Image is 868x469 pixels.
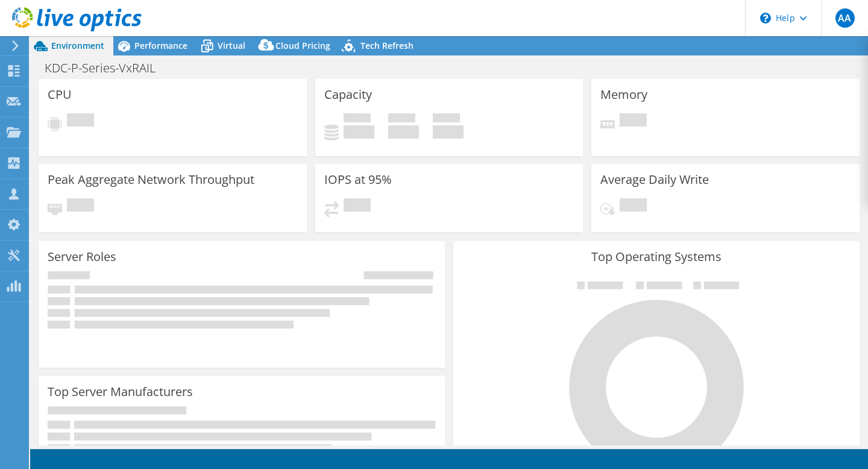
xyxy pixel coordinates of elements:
[48,173,254,186] h3: Peak Aggregate Network Throughput
[218,40,245,51] span: Virtual
[344,113,371,125] span: Used
[48,250,116,263] h3: Server Roles
[344,125,374,139] h4: 0 GiB
[388,113,415,125] span: Free
[344,198,371,215] span: Pending
[433,113,460,125] span: Total
[324,88,372,101] h3: Capacity
[134,40,187,51] span: Performance
[324,173,392,186] h3: IOPS at 95%
[600,88,647,101] h3: Memory
[51,40,104,51] span: Environment
[600,173,709,186] h3: Average Daily Write
[620,113,647,130] span: Pending
[48,385,193,398] h3: Top Server Manufacturers
[388,125,419,139] h4: 0 GiB
[67,198,94,215] span: Pending
[360,40,414,51] span: Tech Refresh
[39,61,174,75] h1: KDC-P-Series-VxRAIL
[48,88,72,101] h3: CPU
[620,198,647,215] span: Pending
[275,40,330,51] span: Cloud Pricing
[462,250,851,263] h3: Top Operating Systems
[67,113,94,130] span: Pending
[835,8,855,28] span: AA
[760,13,771,24] svg: \n
[433,125,464,139] h4: 0 GiB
